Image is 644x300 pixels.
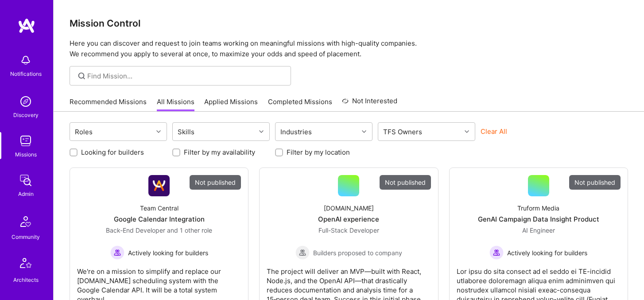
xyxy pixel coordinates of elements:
a: Recommended Missions [70,97,147,112]
div: Team Central [140,203,178,213]
a: Applied Missions [204,97,258,112]
img: Builders proposed to company [295,245,310,260]
a: Not Interested [342,96,397,112]
div: Architects [13,275,39,284]
img: discovery [17,93,35,110]
img: logo [18,18,35,34]
i: icon Chevron [362,129,366,134]
span: Full-Stack Developer [318,226,379,234]
div: [DOMAIN_NAME] [324,203,374,213]
div: OpenAI experience [318,214,379,224]
label: Filter by my location [287,148,350,157]
span: and 1 other role [167,226,212,234]
a: All Missions [157,97,194,112]
div: Not published [190,175,241,190]
span: AI Engineer [522,226,555,234]
div: Skills [175,125,197,138]
img: Actively looking for builders [489,245,504,260]
span: Builders proposed to company [313,248,402,257]
div: Not published [569,175,621,190]
img: Company Logo [148,175,170,196]
img: teamwork [17,132,35,150]
div: Truform Media [517,203,559,213]
div: Google Calendar Integration [114,214,205,224]
h3: Mission Control [70,18,628,29]
div: Community [12,232,40,242]
a: Completed Missions [268,97,332,112]
img: admin teamwork [17,171,35,189]
div: GenAI Campaign Data Insight Product [478,214,599,224]
label: Filter by my availability [184,148,255,157]
div: Not published [380,175,431,190]
div: Industries [278,125,314,138]
div: Discovery [13,110,39,120]
i: icon SearchGrey [77,71,87,81]
img: Community [15,211,36,232]
i: icon Chevron [259,129,264,134]
div: TFS Owners [381,125,424,138]
span: Actively looking for builders [128,248,208,257]
div: Admin [18,189,34,199]
div: Roles [73,125,95,138]
button: Clear All [481,127,507,136]
img: Actively looking for builders [110,245,124,260]
div: Missions [15,150,37,159]
input: Find Mission... [87,71,284,81]
span: Actively looking for builders [507,248,587,257]
span: Back-End Developer [106,226,165,234]
i: icon Chevron [156,129,161,134]
i: icon Chevron [465,129,469,134]
div: Notifications [10,69,42,78]
img: Architects [15,254,36,275]
label: Looking for builders [81,148,144,157]
p: Here you can discover and request to join teams working on meaningful missions with high-quality ... [70,38,628,59]
img: bell [17,51,35,69]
